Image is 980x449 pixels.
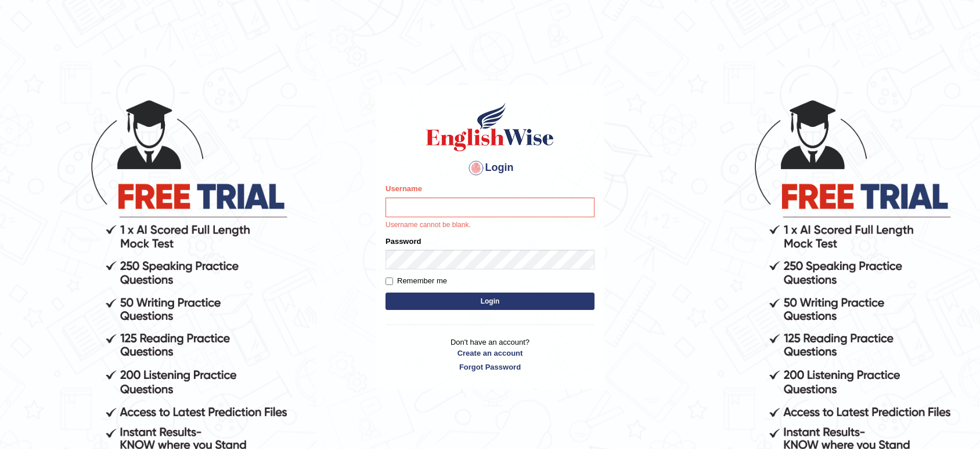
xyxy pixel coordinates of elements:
[424,101,556,153] img: Logo of English Wise sign in for intelligent practice with AI
[385,220,595,231] p: Username cannot be blank.
[385,293,595,310] button: Login
[385,275,447,287] label: Remember me
[385,362,595,373] a: Forgot Password
[385,278,393,285] input: Remember me
[385,348,595,359] a: Create an account
[385,159,595,177] h4: Login
[385,236,421,247] label: Password
[385,337,595,373] p: Don't have an account?
[385,183,422,194] label: Username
